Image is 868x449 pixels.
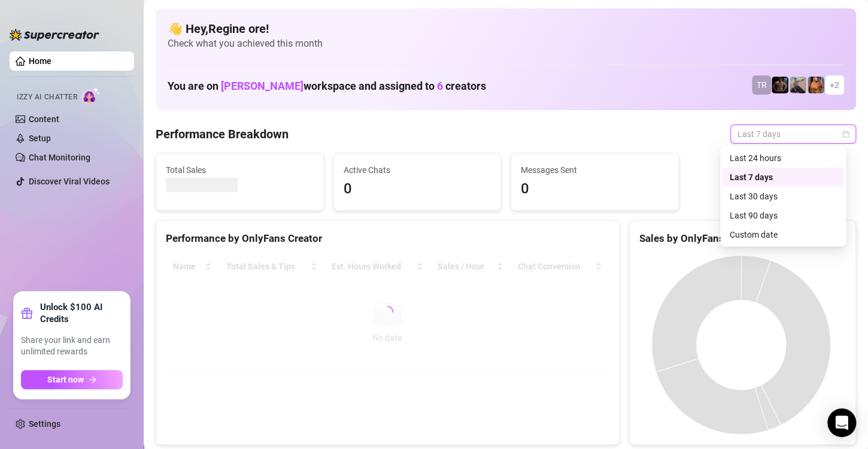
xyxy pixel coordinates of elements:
[168,80,486,93] h1: You are on workspace and assigned to creators
[723,187,843,206] div: Last 30 days
[772,77,788,93] img: Trent
[344,178,491,201] span: 0
[17,92,77,103] span: Izzy AI Chatter
[730,228,836,241] div: Custom date
[521,163,669,177] span: Messages Sent
[82,87,101,104] img: AI Chatter
[723,148,843,168] div: Last 24 hours
[381,305,394,318] span: loading
[29,153,90,162] a: Chat Monitoring
[730,209,836,222] div: Last 90 days
[168,20,844,37] h4: 👋 Hey, Regine ore !
[166,230,609,247] div: Performance by OnlyFans Creator
[47,375,84,384] span: Start now
[156,126,289,142] h4: Performance Breakdown
[29,177,110,186] a: Discover Viral Videos
[40,301,123,325] strong: Unlock $100 AI Credits
[21,335,123,358] span: Share your link and earn unlimited rewards
[221,80,304,92] span: [PERSON_NAME]
[723,225,843,244] div: Custom date
[830,78,839,92] span: + 2
[639,230,846,247] div: Sales by OnlyFans Creator
[723,206,843,225] div: Last 90 days
[808,77,824,93] img: JG
[738,125,849,143] span: Last 7 days
[827,408,856,437] div: Open Intercom Messenger
[730,171,836,184] div: Last 7 days
[29,134,51,143] a: Setup
[29,56,51,66] a: Home
[842,131,849,138] span: calendar
[521,178,669,201] span: 0
[21,370,123,389] button: Start nowarrow-right
[166,163,314,177] span: Total Sales
[29,114,59,124] a: Content
[344,163,491,177] span: Active Chats
[437,80,443,92] span: 6
[757,78,767,92] span: TR
[89,375,97,384] span: arrow-right
[723,168,843,187] div: Last 7 days
[730,190,836,203] div: Last 30 days
[790,77,806,93] img: LC
[29,419,60,429] a: Settings
[10,29,99,41] img: logo-BBDzfeDw.svg
[21,307,33,319] span: gift
[730,151,836,165] div: Last 24 hours
[168,37,844,50] span: Check what you achieved this month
